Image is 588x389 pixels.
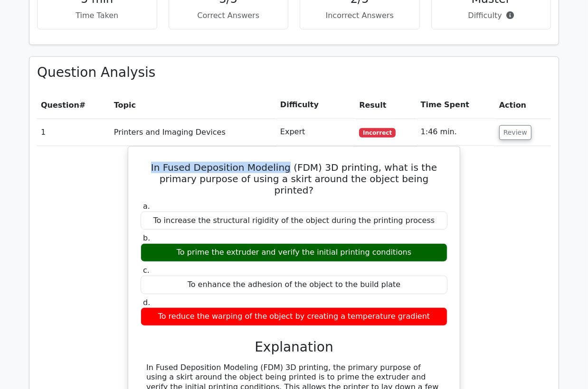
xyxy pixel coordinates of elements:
[45,10,149,21] p: Time Taken
[417,119,495,146] td: 1:46 min.
[41,101,79,110] span: Question
[276,119,355,146] td: Expert
[355,92,417,119] th: Result
[417,92,495,119] th: Time Spent
[141,243,447,262] div: To prime the extruder and verify the initial printing conditions
[499,125,531,140] button: Review
[177,10,281,21] p: Correct Answers
[276,92,355,119] th: Difficulty
[37,119,110,146] td: 1
[140,162,448,196] h5: In Fused Deposition Modeling (FDM) 3D printing, what is the primary purpose of using a skirt arou...
[439,10,543,21] p: Difficulty
[359,128,396,138] span: Incorrect
[143,266,150,275] span: c.
[141,212,447,230] div: To increase the structural rigidity of the object during the printing process
[146,339,442,355] h3: Explanation
[37,92,110,119] th: #
[141,307,447,326] div: To reduce the warping of the object by creating a temperature gradient
[143,298,150,307] span: d.
[143,202,150,211] span: a.
[143,233,150,242] span: b.
[141,276,447,294] div: To enhance the adhesion of the object to the build plate
[110,92,276,119] th: Topic
[495,92,551,119] th: Action
[37,65,551,81] h3: Question Analysis
[110,119,276,146] td: Printers and Imaging Devices
[308,10,412,21] p: Incorrect Answers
